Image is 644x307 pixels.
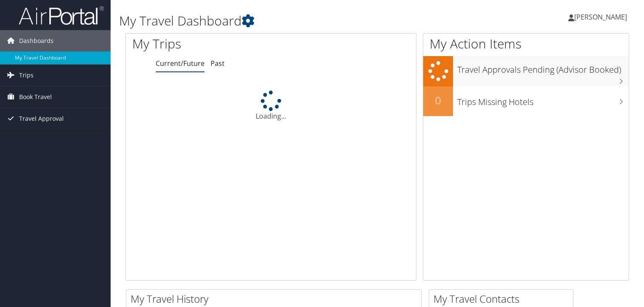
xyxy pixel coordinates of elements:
img: airportal-logo.png [19,6,104,26]
h1: My Trips [132,35,289,53]
a: Current/Future [156,59,205,68]
span: Dashboards [19,30,54,51]
h1: My Travel Dashboard [119,12,463,30]
h3: Travel Approvals Pending (Advisor Booked) [457,60,629,76]
h3: Trips Missing Hotels [457,92,629,108]
a: Past [211,59,225,68]
h2: My Travel History [131,292,421,306]
span: [PERSON_NAME] [574,12,627,22]
a: [PERSON_NAME] [568,4,635,30]
a: 0Trips Missing Hotels [423,86,629,116]
span: Travel Approval [19,108,64,129]
h2: My Travel Contacts [433,292,573,306]
h1: My Action Items [423,35,629,53]
div: Loading... [126,91,416,121]
a: Travel Approvals Pending (Advisor Booked) [423,56,629,86]
span: Book Travel [19,86,52,108]
span: Trips [19,65,34,86]
h2: 0 [423,93,453,108]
